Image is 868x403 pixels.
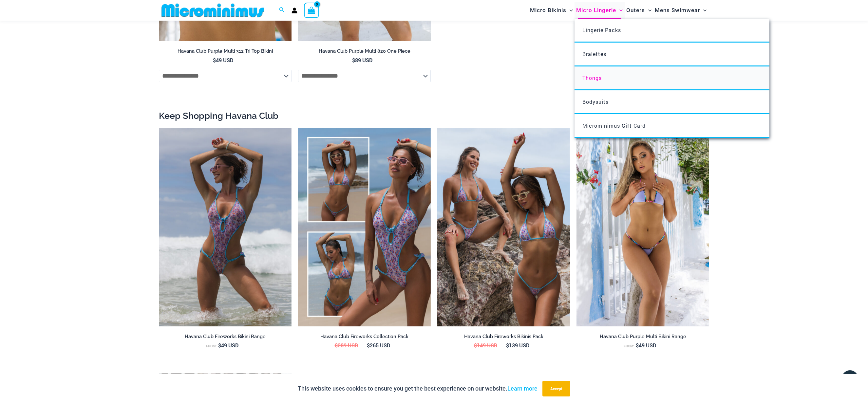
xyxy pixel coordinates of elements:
a: Havana Club Purple Multi Bikini Range [576,334,709,342]
a: Bikini PackHavana Club Fireworks 312 Tri Top 451 Thong 05Havana Club Fireworks 312 Tri Top 451 Th... [437,128,570,327]
a: Micro BikinisMenu ToggleMenu Toggle [528,2,575,19]
a: Mens SwimwearMenu ToggleMenu Toggle [653,2,708,19]
span: $ [474,342,477,349]
span: $ [352,57,355,64]
img: Havana Club Fireworks 820 One Piece Monokini 07 [159,128,292,327]
span: Menu Toggle [616,2,623,19]
a: Havana Club Purple Multi 312 Top 451 Bottom 03Havana Club Purple Multi 312 Top 451 Bottom 01Havan... [576,128,709,327]
span: From: [624,344,634,348]
bdi: 49 USD [213,57,233,64]
a: Collection Pack (1)Havana Club Fireworks 820 One Piece Monokini 08Havana Club Fireworks 820 One P... [298,128,431,327]
a: Search icon link [279,6,285,14]
h2: Havana Club Fireworks Collection Pack [298,334,431,340]
bdi: 289 USD [335,342,358,349]
span: $ [367,342,370,349]
span: Outers [626,2,645,19]
img: Bikini Pack [437,128,570,327]
button: Accept [542,381,570,396]
span: Mens Swimwear [655,2,700,19]
span: Menu Toggle [566,2,573,19]
a: OutersMenu ToggleMenu Toggle [625,2,653,19]
span: Menu Toggle [700,2,707,19]
span: Menu Toggle [645,2,651,19]
a: View Shopping Cart, empty [304,3,319,18]
span: From: [206,344,217,348]
h2: Havana Club Fireworks Bikinis Pack [437,334,570,340]
a: Thongs [575,66,769,90]
bdi: 149 USD [474,342,497,349]
a: Lingerie Packs [575,19,769,43]
span: $ [335,342,338,349]
a: Havana Club Purple Multi 820 One Piece [298,48,431,57]
span: $ [636,342,639,349]
span: $ [218,342,221,349]
a: Micro LingerieMenu ToggleMenu Toggle [575,2,624,19]
span: Bralettes [582,50,606,57]
h2: Havana Club Fireworks Bikini Range [159,334,292,340]
p: This website uses cookies to ensure you get the best experience on our website. [298,384,538,394]
img: Havana Club Purple Multi 312 Top 451 Bottom 03 [576,128,709,327]
span: Lingerie Packs [582,27,621,33]
a: Bodysuits [575,90,769,114]
a: Bralettes [575,43,769,66]
span: Micro Bikinis [530,2,566,19]
a: Havana Club Fireworks 820 One Piece Monokini 07Havana Club Fireworks 820 One Piece Monokini 08Hav... [159,128,292,327]
a: Havana Club Fireworks Bikini Range [159,334,292,342]
span: Bodysuits [582,98,609,105]
bdi: 49 USD [218,342,238,349]
a: Havana Club Purple Multi 312 Tri Top Bikini [159,48,292,57]
a: Learn more [507,385,538,392]
a: Account icon link [292,8,297,13]
h2: Havana Club Purple Multi 312 Tri Top Bikini [159,48,292,54]
bdi: 49 USD [636,342,656,349]
bdi: 139 USD [506,342,529,349]
span: $ [213,57,216,64]
a: Havana Club Fireworks Collection Pack [298,334,431,342]
span: Thongs [582,74,602,81]
h2: Havana Club Purple Multi 820 One Piece [298,48,431,54]
a: Havana Club Fireworks Bikinis Pack [437,334,570,342]
h2: Havana Club Purple Multi Bikini Range [576,334,709,340]
h2: Keep Shopping Havana Club [159,110,709,121]
img: MM SHOP LOGO FLAT [159,3,267,18]
bdi: 89 USD [352,57,372,64]
img: Collection Pack (1) [298,128,431,327]
span: Micro Lingerie [576,2,616,19]
nav: Site Navigation [527,1,709,20]
a: Microminimus Gift Card [575,114,769,138]
bdi: 265 USD [367,342,390,349]
span: Microminimus Gift Card [582,122,646,129]
span: $ [506,342,509,349]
